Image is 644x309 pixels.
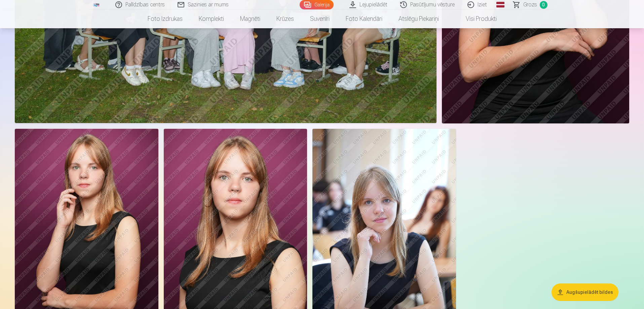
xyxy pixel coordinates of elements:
a: Visi produkti [447,9,505,28]
a: Komplekti [191,9,232,28]
a: Foto kalendāri [338,9,390,28]
a: Foto izdrukas [140,9,191,28]
a: Krūzes [268,9,302,28]
a: Suvenīri [302,9,338,28]
span: Grozs [523,1,537,9]
span: 0 [540,1,547,9]
img: /fa1 [93,3,100,7]
a: Atslēgu piekariņi [390,9,447,28]
a: Magnēti [232,9,268,28]
button: Augšupielādēt bildes [552,283,618,301]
